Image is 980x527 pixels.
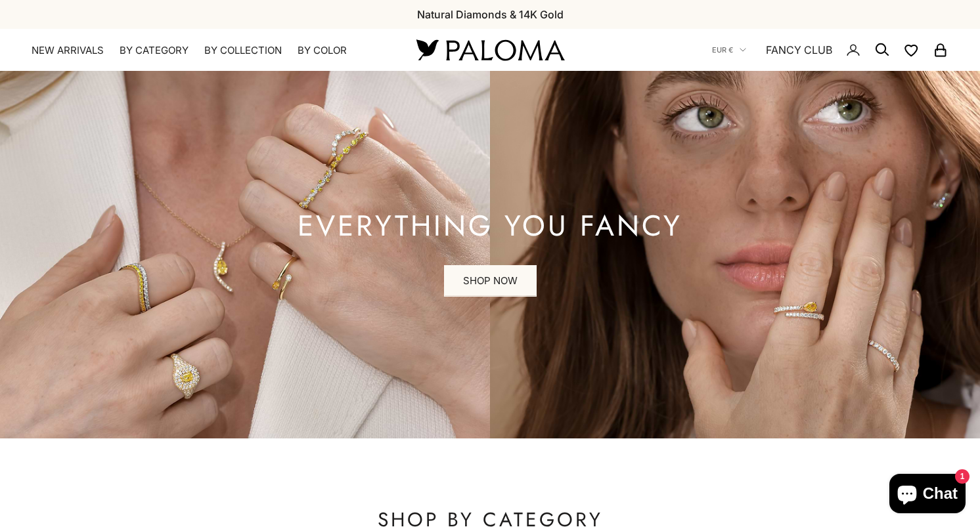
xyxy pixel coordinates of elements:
[444,265,537,297] a: SHOP NOW
[32,44,385,57] nav: Primary navigation
[204,44,282,57] summary: By Collection
[417,6,564,23] p: Natural Diamonds & 14K Gold
[120,44,189,57] summary: By Category
[298,44,347,57] summary: By Color
[712,44,746,56] button: EUR €
[885,474,969,516] inbox-online-store-chat: Shopify online store chat
[712,29,948,71] nav: Secondary navigation
[766,41,832,58] a: FANCY CLUB
[298,213,682,239] p: EVERYTHING YOU FANCY
[712,44,733,56] span: EUR €
[32,44,104,57] a: NEW ARRIVALS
